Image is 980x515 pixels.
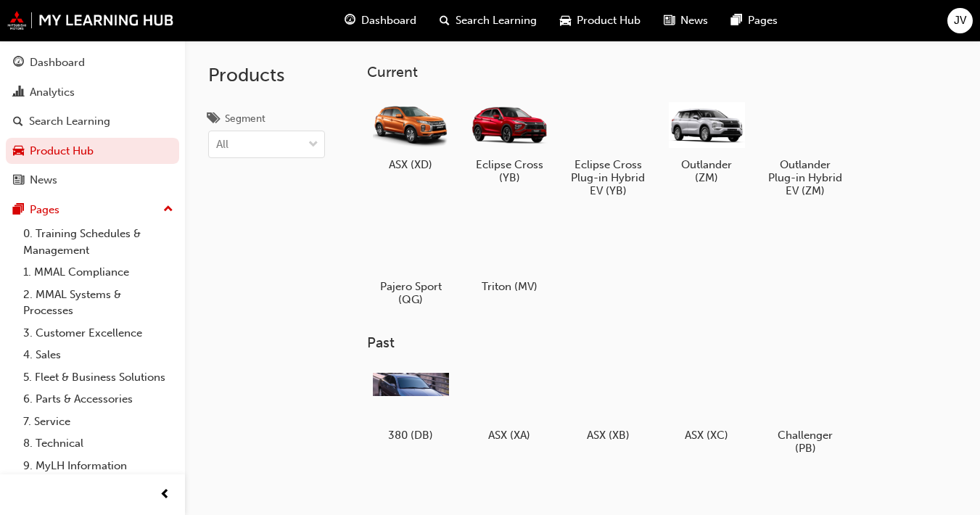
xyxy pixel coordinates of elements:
a: Eclipse Cross (YB) [466,92,553,189]
button: DashboardAnalyticsSearch LearningProduct HubNews [6,46,179,197]
span: up-icon [163,200,173,219]
a: 0. Training Schedules & Management [17,223,179,261]
h5: Outlander (ZM) [669,158,745,184]
span: Product Hub [577,12,641,29]
a: 8. Technical [17,432,179,455]
div: Segment [225,112,265,126]
a: ASX (XA) [466,363,553,448]
a: car-iconProduct Hub [548,6,652,36]
span: search-icon [440,12,450,30]
img: mmal [7,11,174,30]
a: 5. Fleet & Business Solutions [17,366,179,389]
a: 9. MyLH Information [17,455,179,477]
div: Pages [30,202,59,218]
a: Outlander (ZM) [663,92,750,189]
span: guage-icon [13,57,24,70]
a: 2. MMAL Systems & Processes [17,284,179,322]
div: Dashboard [30,54,85,71]
h3: Past [367,334,957,351]
a: 1. MMAL Compliance [17,261,179,284]
span: Dashboard [361,12,416,29]
a: 380 (DB) [367,363,454,448]
a: Eclipse Cross Plug-in Hybrid EV (YB) [564,92,651,202]
span: prev-icon [160,486,170,504]
span: car-icon [13,145,24,158]
a: ASX (XD) [367,92,454,176]
a: Analytics [6,79,179,106]
a: ASX (XB) [564,363,651,448]
h5: 380 (DB) [373,429,449,442]
span: pages-icon [13,204,24,217]
span: guage-icon [345,12,355,30]
button: JV [947,8,973,33]
span: car-icon [560,12,571,30]
h5: Eclipse Cross Plug-in Hybrid EV (YB) [570,158,646,197]
a: news-iconNews [652,6,720,36]
a: Triton (MV) [466,214,553,298]
a: Search Learning [6,108,179,135]
h5: ASX (XA) [472,429,548,442]
a: ASX (XC) [663,363,750,448]
a: Outlander Plug-in Hybrid EV (ZM) [762,92,849,202]
h5: Outlander Plug-in Hybrid EV (ZM) [767,158,844,197]
div: News [30,172,57,189]
span: news-icon [13,174,24,187]
h5: Eclipse Cross (YB) [472,158,548,184]
span: Search Learning [456,12,537,29]
a: guage-iconDashboard [333,6,428,36]
span: JV [954,12,966,29]
h5: ASX (XD) [373,158,449,171]
a: Pajero Sport (QG) [367,214,454,311]
div: Search Learning [29,113,110,130]
button: Pages [6,197,179,223]
span: search-icon [13,115,23,128]
a: Dashboard [6,49,179,76]
a: Challenger (PB) [762,363,849,461]
a: 3. Customer Excellence [17,322,179,345]
span: down-icon [308,136,318,154]
span: pages-icon [731,12,742,30]
div: Analytics [30,84,75,101]
h5: ASX (XC) [669,429,745,442]
h5: Triton (MV) [472,280,548,293]
span: Pages [748,12,778,29]
span: News [680,12,708,29]
div: All [216,136,228,153]
a: 6. Parts & Accessories [17,388,179,411]
span: chart-icon [13,86,24,99]
a: 7. Service [17,411,179,433]
h5: Pajero Sport (QG) [373,280,449,306]
a: search-iconSearch Learning [428,6,548,36]
h5: Challenger (PB) [767,429,844,455]
h5: ASX (XB) [570,429,646,442]
a: News [6,167,179,194]
a: 4. Sales [17,344,179,366]
a: pages-iconPages [720,6,789,36]
a: Product Hub [6,138,179,165]
h3: Current [367,64,957,81]
h2: Products [208,64,325,87]
span: news-icon [664,12,675,30]
span: tags-icon [208,113,219,126]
